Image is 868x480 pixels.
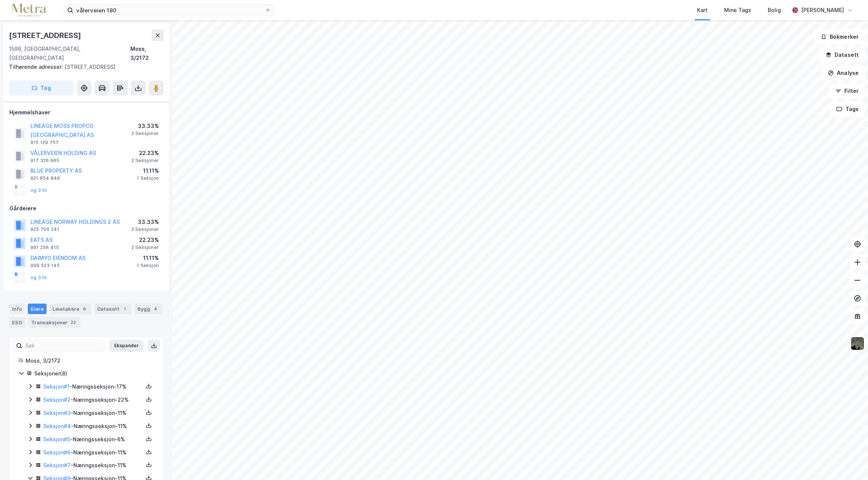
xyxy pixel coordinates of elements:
[9,81,74,96] button: Tag
[43,383,69,390] a: Seksjon#1
[30,175,60,181] div: 921 854 846
[137,254,159,263] div: 11.11%
[43,395,143,404] div: - Næringsseksjon - 22%
[43,396,71,403] a: Seksjon#2
[34,369,154,378] div: Seksjoner ( 8 )
[819,47,865,62] button: Datasett
[94,304,131,314] div: Datasett
[9,64,65,70] span: Tilhørende adresser:
[12,4,46,17] img: metra-logo.256734c3b2bbffee19d4.png
[850,336,865,351] img: 9k=
[28,304,47,314] div: Eiere
[69,319,77,326] div: 22
[131,149,159,158] div: 22.23%
[9,304,25,314] div: Info
[152,305,159,313] div: 4
[28,317,80,328] div: Transaksjoner
[131,158,159,164] div: 2 Seksjoner
[43,461,143,470] div: - Næringsseksjon - 11%
[43,435,143,444] div: - Næringsseksjon - 6%
[830,444,868,480] iframe: Chat Widget
[43,423,71,429] a: Seksjon#4
[9,62,158,71] div: [STREET_ADDRESS]
[821,65,865,81] button: Analyse
[9,29,83,41] div: [STREET_ADDRESS]
[50,304,91,314] div: Leietakere
[9,204,163,213] div: Gårdeiere
[801,6,844,15] div: [PERSON_NAME]
[109,340,143,352] button: Ekspander
[43,449,71,456] a: Seksjon#6
[43,382,143,391] div: - Næringsseksjon - 17%
[43,436,70,442] a: Seksjon#5
[121,305,128,313] div: 1
[30,140,59,146] div: 915 129 757
[26,356,154,365] div: Moss, 3/2172
[131,122,159,131] div: 33.33%
[131,235,159,245] div: 22.23%
[131,217,159,226] div: 33.33%
[9,108,163,117] div: Hjemmelshaver
[131,245,159,251] div: 2 Seksjoner
[131,226,159,232] div: 2 Seksjoner
[30,158,59,164] div: 917 326 665
[9,317,25,328] div: ESG
[81,305,88,313] div: 6
[697,6,708,15] div: Kart
[829,84,865,99] button: Filter
[134,304,162,314] div: Bygg
[30,263,60,269] div: 999 523 145
[43,462,71,468] a: Seksjon#7
[131,131,159,137] div: 2 Seksjoner
[137,263,159,269] div: 1 Seksjon
[814,29,865,44] button: Bokmerker
[830,444,868,480] div: Kontrollprogram for chat
[30,226,59,232] div: 925 705 241
[768,6,781,15] div: Bolig
[43,448,143,457] div: - Næringsseksjon - 11%
[43,422,143,431] div: - Næringsseksjon - 11%
[73,5,265,16] input: Søk på adresse, matrikkel, gårdeiere, leietakere eller personer
[137,166,159,175] div: 11.11%
[724,6,751,15] div: Mine Tags
[43,410,71,416] a: Seksjon#3
[130,44,164,62] div: Moss, 3/2172
[137,175,159,181] div: 1 Seksjon
[43,409,143,418] div: - Næringsseksjon - 11%
[22,340,104,351] input: Søk
[830,102,865,117] button: Tags
[30,245,59,251] div: 991 256 415
[9,44,130,62] div: 1599, [GEOGRAPHIC_DATA], [GEOGRAPHIC_DATA]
